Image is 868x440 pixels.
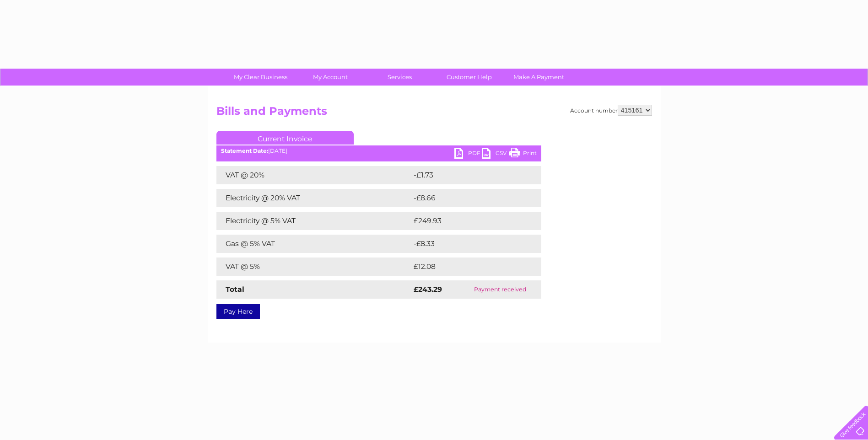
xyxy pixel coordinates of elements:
td: VAT @ 20% [216,166,411,184]
a: My Account [292,69,368,86]
strong: £243.29 [414,285,442,294]
strong: Total [226,285,244,294]
td: £249.93 [411,212,525,230]
a: Pay Here [216,304,260,319]
a: CSV [482,148,509,161]
a: PDF [454,148,482,161]
a: Print [509,148,537,161]
td: VAT @ 5% [216,258,411,276]
a: My Clear Business [223,69,298,86]
a: Customer Help [431,69,507,86]
td: -£1.73 [411,166,521,184]
div: Account number [570,105,652,116]
a: Services [362,69,437,86]
a: Current Invoice [216,131,354,145]
div: [DATE] [216,148,541,154]
td: Electricity @ 5% VAT [216,212,411,230]
td: -£8.66 [411,189,522,207]
td: £12.08 [411,258,522,276]
td: Electricity @ 20% VAT [216,189,411,207]
td: -£8.33 [411,235,522,253]
a: Make A Payment [501,69,577,86]
td: Gas @ 5% VAT [216,235,411,253]
td: Payment received [459,280,541,299]
h2: Bills and Payments [216,105,652,122]
b: Statement Date: [221,147,268,154]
